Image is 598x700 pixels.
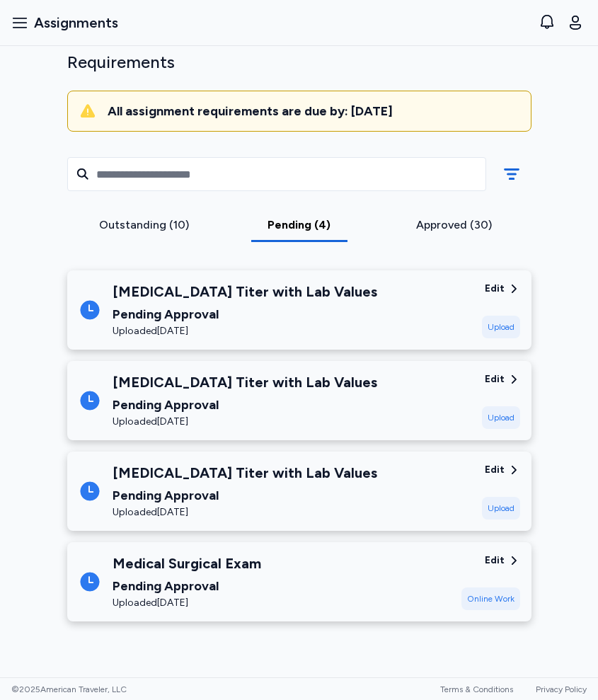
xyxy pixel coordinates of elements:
[382,217,526,234] div: Approved (30)
[440,684,513,694] a: Terms & Conditions
[482,406,520,429] div: Upload
[482,316,520,338] div: Upload
[11,684,127,695] span: © 2025 American Traveler, LLC
[113,486,377,505] div: Pending Approval
[113,596,261,610] div: Uploaded [DATE]
[113,415,377,429] div: Uploaded [DATE]
[113,463,377,483] div: [MEDICAL_DATA] Titer with Lab Values
[113,372,377,392] div: [MEDICAL_DATA] Titer with Lab Values
[461,587,520,610] div: Online Work
[108,103,519,120] div: All assignment requirements are due by: [DATE]
[113,324,377,338] div: Uploaded [DATE]
[67,51,531,74] div: Requirements
[73,217,217,234] div: Outstanding (10)
[485,372,505,386] div: Edit
[227,217,371,234] div: Pending (4)
[6,7,124,38] button: Assignments
[536,684,587,694] a: Privacy Policy
[485,463,505,477] div: Edit
[482,497,520,520] div: Upload
[485,282,505,296] div: Edit
[113,553,261,573] div: Medical Surgical Exam
[113,304,377,324] div: Pending Approval
[34,13,118,33] span: Assignments
[113,395,377,415] div: Pending Approval
[113,282,377,302] div: [MEDICAL_DATA] Titer with Lab Values
[113,576,261,596] div: Pending Approval
[485,553,505,568] div: Edit
[113,505,377,520] div: Uploaded [DATE]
